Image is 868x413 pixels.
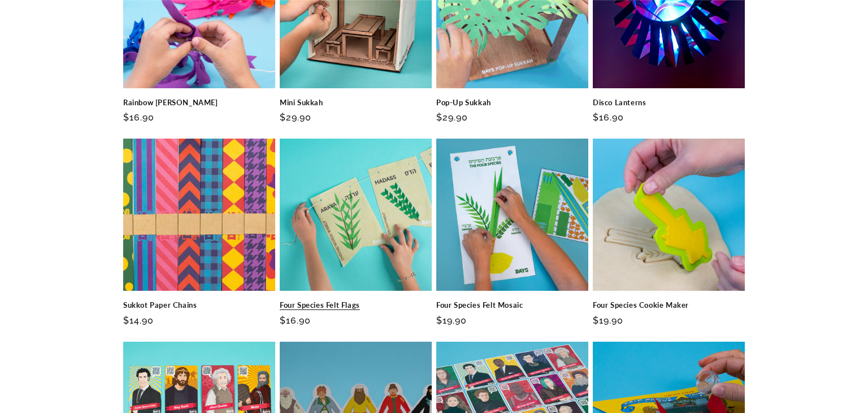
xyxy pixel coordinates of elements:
a: Rainbow [PERSON_NAME] [123,98,275,107]
a: Four Species Cookie Maker [593,300,745,310]
a: Four Species Felt Mosaic [436,300,588,310]
a: Mini Sukkah [280,98,432,107]
a: Pop-Up Sukkah [436,98,588,107]
a: Four Species Felt Flags [280,300,432,310]
a: Disco Lanterns [593,98,745,107]
a: Sukkot Paper Chains [123,300,275,310]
